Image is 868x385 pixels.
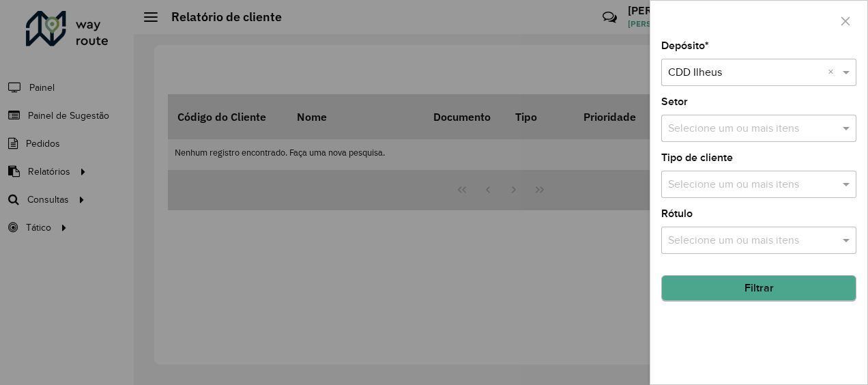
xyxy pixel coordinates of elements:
[828,64,839,81] span: Clear all
[661,94,688,110] label: Setor
[661,149,733,166] label: Tipo de cliente
[661,205,693,222] label: Rótulo
[661,275,856,301] button: Filtrar
[661,38,709,54] label: Depósito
